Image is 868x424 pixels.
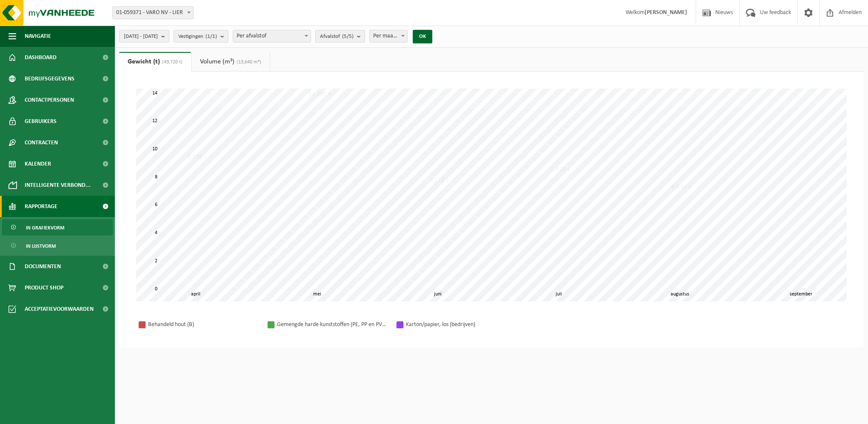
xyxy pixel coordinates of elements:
[124,30,158,43] span: [DATE] - [DATE]
[233,30,311,43] span: Per afvalstof
[315,30,365,43] button: Afvalstof(5/5)
[342,34,354,39] count: (5/5)
[26,220,64,236] span: In grafiekvorm
[113,7,193,19] span: 01-059371 - VARO NV - LIER
[25,132,58,153] span: Contracten
[234,60,261,65] span: (13,640 m³)
[174,30,228,43] button: Vestigingen(1/1)
[25,89,74,111] span: Contactpersonen
[645,9,687,16] strong: [PERSON_NAME]
[548,165,572,174] div: 7,910 t
[406,319,517,330] div: Karton/papier, los (bedrijven)
[119,30,169,43] button: [DATE] - [DATE]
[25,26,51,47] span: Navigatie
[233,30,311,42] span: Per afvalstof
[191,52,270,72] a: Volume (m³)
[25,175,91,196] span: Intelligente verbond...
[2,219,113,235] a: In grafiekvorm
[26,238,56,254] span: In lijstvorm
[25,68,74,89] span: Bedrijfsgegevens
[320,30,354,43] span: Afvalstof
[185,153,209,161] div: 8,770 t
[25,256,61,277] span: Documenten
[369,30,408,43] span: Per maand
[178,30,217,43] span: Vestigingen
[2,238,113,254] a: In lijstvorm
[25,47,57,68] span: Dashboard
[370,30,408,42] span: Per maand
[119,52,191,72] a: Gewicht (t)
[148,319,259,330] div: Behandeld hout (B)
[669,183,693,191] div: 6,650 t
[25,196,57,217] span: Rapportage
[277,319,388,330] div: Gemengde harde kunststoffen (PE, PP en PVC), recycleerbaar (industrieel)
[206,34,217,39] count: (1/1)
[25,277,63,298] span: Product Shop
[427,176,451,185] div: 7,110 t
[160,60,183,65] span: (43,720 t)
[413,30,432,43] button: OK
[25,298,94,320] span: Acceptatievoorwaarden
[25,111,57,132] span: Gebruikers
[25,153,51,175] span: Kalender
[112,6,194,19] span: 01-059371 - VARO NV - LIER
[306,90,333,98] div: 13,280 t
